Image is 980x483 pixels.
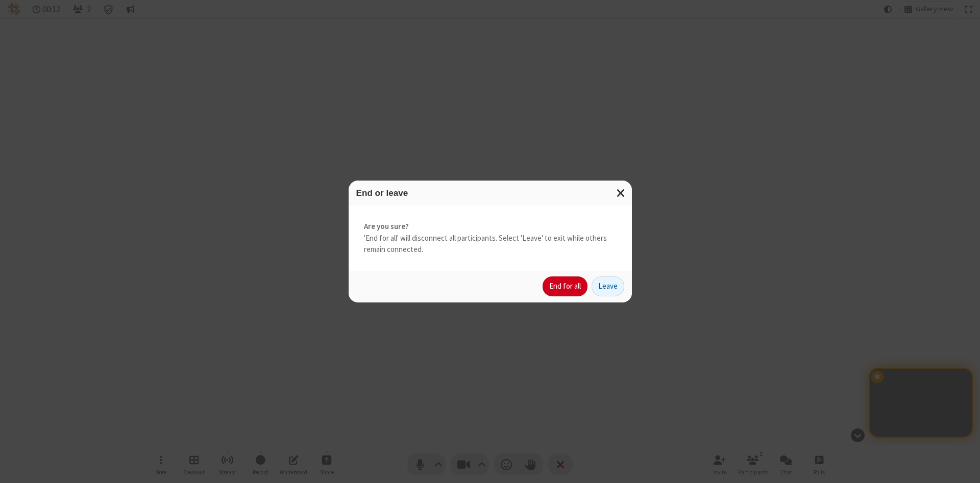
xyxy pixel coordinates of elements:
strong: Are you sure? [364,221,617,233]
button: Close modal [610,181,632,206]
div: 'End for all' will disconnect all participants. Select 'Leave' to exit while others remain connec... [349,206,632,271]
h3: End or leave [356,188,624,198]
button: End for all [543,276,587,297]
button: Leave [592,276,624,297]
